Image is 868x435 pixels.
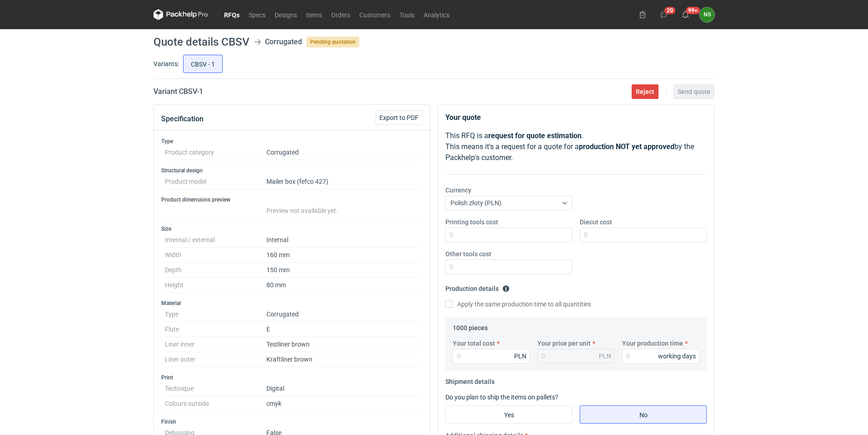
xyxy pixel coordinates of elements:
dt: Internal / external [165,233,266,248]
label: Diecut cost [580,217,612,227]
div: Natalia Stępak [700,7,715,22]
h3: Finish [161,418,423,425]
strong: production NOT yet approved [579,142,674,151]
label: Your total cost [453,339,495,348]
button: Reject [632,84,659,99]
label: Printing tools cost [445,217,498,227]
button: 20 [657,7,671,22]
a: Tools [395,9,419,20]
dd: 150 mm [266,263,419,278]
input: 0 [622,349,700,363]
h3: Type [161,138,423,145]
dd: Corrugated [266,307,419,322]
dt: Product category [165,145,266,160]
dd: Corrugated [266,145,419,160]
dd: E [266,322,419,337]
strong: request for quote estimation [488,131,582,140]
h1: Quote details CBSV [153,36,250,47]
legend: Shipment details [445,374,495,385]
legend: Production details [445,281,510,292]
input: 0 [445,228,572,242]
svg: Packhelp Pro [153,9,208,20]
dd: Kraftliner brown [266,352,419,367]
a: Specs [244,9,270,20]
dd: 160 mm [266,248,419,263]
dt: Flute [165,322,266,337]
button: Send quote [674,84,715,99]
a: Analytics [419,9,454,20]
label: Your production time [622,339,683,348]
h3: Product dimensions preview [161,196,423,203]
div: PLN [599,352,611,361]
dt: Technique [165,381,266,396]
span: Pending quotation [306,36,359,47]
dt: Height [165,278,266,293]
dd: cmyk [266,396,419,411]
button: NS [700,7,715,22]
dt: Colours outside [165,396,266,411]
input: 0 [453,349,530,363]
input: 0 [445,259,572,274]
legend: 1000 pieces [453,321,488,331]
a: RFQs [220,9,244,20]
div: PLN [514,352,526,361]
button: 99+ [678,7,693,22]
dt: Type [165,307,266,322]
input: 0 [580,228,707,242]
dd: Digital [266,381,419,396]
dt: Liner inner [165,337,266,352]
dd: Testliner brown [266,337,419,352]
a: Orders [327,9,355,20]
button: Export to PDF [375,110,423,125]
dd: Internal [266,233,419,248]
a: Designs [270,9,301,20]
label: Apply the same production time to all quantities [445,300,591,309]
span: Preview not available yet. [266,207,338,214]
label: Do you plan to ship the items on pallets? [445,394,558,401]
h3: Print [161,374,423,381]
label: Variants: [153,59,179,68]
label: Your price per unit [537,339,591,348]
dt: Product model [165,174,266,189]
label: Other tools cost [445,249,491,259]
div: working days [658,352,696,361]
a: Customers [355,9,395,20]
dd: Mailer box (fefco 427) [266,174,419,189]
a: Items [301,9,327,20]
p: This RFQ is a . This means it's a request for a quote for a by the Packhelp's customer. [445,130,707,163]
dt: Liner outer [165,352,266,367]
label: Yes [445,405,572,424]
dt: Width [165,248,266,263]
h2: Variant CBSV - 1 [153,86,203,97]
div: Corrugated [265,36,302,47]
dd: 80 mm [266,278,419,293]
label: No [580,405,707,424]
button: Specification [161,108,204,130]
strong: Your quote [445,113,481,122]
label: Currency [445,186,471,195]
span: Export to PDF [379,114,419,121]
label: CBSV - 1 [183,55,223,73]
dt: Depth [165,263,266,278]
span: Polish złoty (PLN) [450,199,501,207]
span: Reject [636,88,654,95]
h3: Material [161,300,423,307]
h3: Structural design [161,167,423,174]
span: Send quote [678,88,710,95]
h3: Size [161,225,423,233]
